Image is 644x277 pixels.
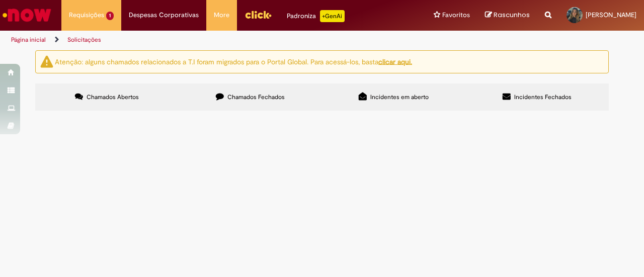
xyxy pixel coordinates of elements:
[245,7,272,22] img: click_logo_yellow_360x200.png
[106,12,114,20] span: 1
[67,36,101,44] a: Solicitações
[214,10,229,20] span: More
[378,57,412,66] a: clicar aqui.
[11,36,46,44] a: Página inicial
[87,93,139,101] span: Chamados Abertos
[442,10,470,20] span: Favoritos
[55,57,412,66] ng-bind-html: Atenção: alguns chamados relacionados a T.I foram migrados para o Portal Global. Para acessá-los,...
[1,5,53,25] img: ServiceNow
[287,10,345,22] div: Padroniza
[320,10,345,22] p: +GenAi
[514,93,572,101] span: Incidentes Fechados
[586,11,636,19] span: [PERSON_NAME]
[69,10,104,20] span: Requisições
[8,31,422,49] ul: Trilhas de página
[129,10,199,20] span: Despesas Corporativas
[370,93,429,101] span: Incidentes em aberto
[227,93,285,101] span: Chamados Fechados
[494,10,530,20] span: Rascunhos
[485,11,530,20] a: Rascunhos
